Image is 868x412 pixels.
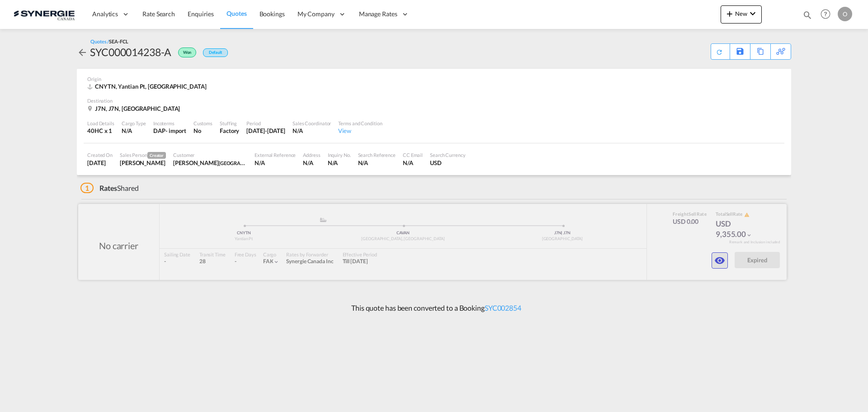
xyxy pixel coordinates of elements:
div: Pablo Gomez Saldarriaga [120,159,166,167]
div: USD [430,159,466,167]
div: MICHELLE GOYETTE [173,159,247,167]
md-icon: icon-plus 400-fg [724,8,735,19]
span: Analytics [92,9,118,19]
div: Won [171,45,198,59]
span: New [724,10,758,17]
span: My Company [297,9,335,19]
div: Period [246,120,285,127]
div: Save As Template [730,44,750,59]
span: 1 [80,183,94,193]
div: O [838,7,852,21]
div: Sales Person [120,152,166,159]
div: Address [303,152,320,158]
span: Help [818,6,833,22]
span: Quotes [226,9,246,17]
div: N/A [122,127,146,135]
div: Search Reference [358,152,396,158]
span: Rates [99,184,118,192]
div: Help [818,6,838,23]
div: J7N, J7N, Canada [87,104,182,113]
md-icon: icon-arrow-left [77,47,88,58]
div: 40HC x 1 [87,127,114,135]
div: Search Currency [430,152,466,158]
div: Customs [193,120,212,127]
div: SYC000014238-A [90,45,171,59]
div: - import [165,127,186,135]
span: SEA-FCL [109,38,128,44]
span: Won [183,50,194,58]
div: Quotes /SEA-FCL [90,38,128,45]
div: Created On [87,152,113,158]
div: No [193,127,212,135]
a: SYC002854 [485,303,521,312]
md-icon: icon-eye [714,255,725,266]
div: Destination [87,97,781,104]
md-icon: icon-magnify [802,10,812,20]
div: N/A [303,159,320,167]
span: Rate Search [142,10,175,18]
div: Factory Stuffing [220,127,239,135]
div: CNYTN, Yantian Pt, Asia Pacific [87,82,208,90]
span: Enquiries [188,10,214,18]
span: [GEOGRAPHIC_DATA] [219,159,268,166]
p: This quote has been converted to a Booking [347,303,521,313]
div: DAP [153,127,165,135]
div: icon-magnify [802,10,812,24]
div: Default [203,48,228,57]
img: 1f56c880d42311ef80fc7dca854c8e59.png [14,4,75,24]
div: N/A [292,127,331,135]
md-icon: icon-chevron-down [747,8,758,19]
div: External Reference [255,152,296,158]
button: icon-eye [712,252,728,269]
button: icon-plus 400-fgNewicon-chevron-down [721,5,762,24]
md-icon: icon-refresh [716,48,723,56]
span: Bookings [259,10,285,18]
div: Origin [87,76,781,82]
span: Creator [147,152,166,159]
span: CNYTN, Yantian Pt, [GEOGRAPHIC_DATA] [95,83,206,90]
div: Sales Coordinator [292,120,331,127]
div: 20 Sep 2025 [246,127,285,135]
div: N/A [328,159,351,167]
div: Quote PDF is not available at this time [716,44,725,56]
div: N/A [403,159,423,167]
span: Manage Rates [359,9,397,19]
div: 21 Aug 2025 [87,159,113,167]
div: Cargo Type [122,120,146,127]
div: Shared [80,183,139,193]
div: Terms and Condition [338,120,382,127]
div: Customer [173,152,247,158]
div: Inquiry No. [328,152,351,158]
div: Stuffing [220,120,239,127]
div: Incoterms [153,120,186,127]
div: View [338,127,382,135]
div: icon-arrow-left [77,45,90,59]
div: N/A [255,159,296,167]
div: CC Email [403,152,423,158]
div: N/A [358,159,396,167]
div: Load Details [87,120,114,127]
